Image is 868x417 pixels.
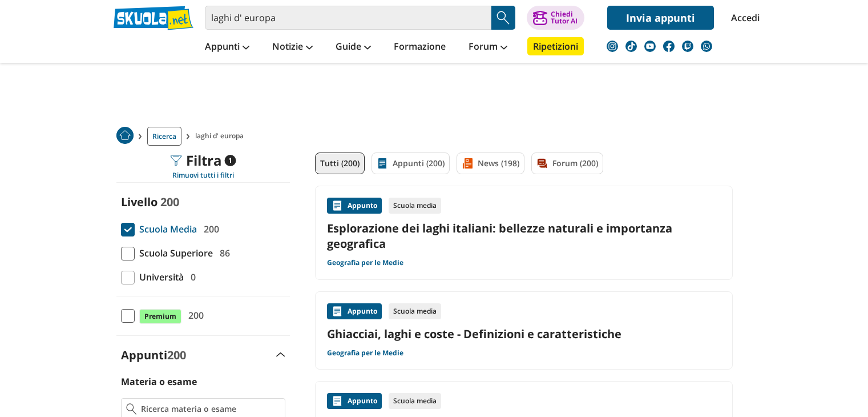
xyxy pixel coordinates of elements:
[327,348,403,358] a: Geografia per le Medie
[141,403,280,415] input: Ricerca materia o esame
[135,222,197,236] span: Scuola Media
[682,41,693,52] img: twitch
[327,303,382,319] div: Appunto
[333,37,374,58] a: Guide
[195,127,248,146] span: laghi d' europa
[116,127,134,146] a: Home
[391,37,449,58] a: Formazione
[457,153,524,174] a: News (198)
[731,6,755,30] a: Accedi
[184,308,204,323] span: 200
[625,41,637,52] img: tiktok
[276,352,285,357] img: Apri e chiudi sezione
[327,326,721,342] a: Ghiacciai, laghi e coste - Definizioni e caratteristiche
[551,11,578,25] div: Chiedi Tutor AI
[167,347,186,363] span: 200
[466,37,510,58] a: Forum
[215,246,230,260] span: 86
[607,6,714,30] a: Invia appunti
[224,155,236,166] span: 1
[644,41,656,52] img: youtube
[462,158,473,169] img: News filtro contenuto
[327,393,382,409] div: Appunto
[495,9,512,26] img: Cerca appunti, riassunti o versioni
[327,198,382,214] div: Appunto
[527,6,584,30] button: ChiediTutor AI
[202,37,252,58] a: Appunti
[126,403,137,415] img: Ricerca materia o esame
[372,153,450,174] a: Appunti (200)
[116,127,134,144] img: Home
[491,6,515,30] button: Search Button
[332,200,343,211] img: Appunti contenuto
[205,6,491,30] input: Cerca appunti, riassunti o versioni
[199,222,219,236] span: 200
[607,41,618,52] img: instagram
[701,41,712,52] img: WhatsApp
[389,198,441,214] div: Scuola media
[186,270,196,284] span: 0
[160,194,179,210] span: 200
[327,258,403,267] a: Geografia per le Medie
[315,153,365,174] a: Tutti (200)
[147,127,181,146] a: Ricerca
[170,153,236,169] div: Filtra
[389,393,441,409] div: Scuola media
[269,37,316,58] a: Notizie
[121,347,186,363] label: Appunti
[139,309,181,324] span: Premium
[135,270,184,284] span: Università
[531,153,603,174] a: Forum (200)
[389,303,441,319] div: Scuola media
[377,158,388,169] img: Appunti filtro contenuto
[527,37,584,55] a: Ripetizioni
[121,375,197,388] label: Materia o esame
[121,194,158,210] label: Livello
[170,155,181,166] img: Filtra filtri mobile
[332,395,343,407] img: Appunti contenuto
[332,306,343,317] img: Appunti contenuto
[135,246,213,260] span: Scuola Superiore
[536,158,548,169] img: Forum filtro contenuto
[663,41,675,52] img: facebook
[327,220,721,251] a: Esplorazione dei laghi italiani: bellezze naturali e importanza geografica
[116,171,290,180] div: Rimuovi tutti i filtri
